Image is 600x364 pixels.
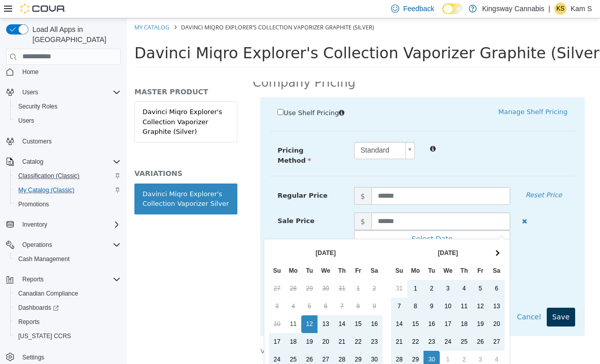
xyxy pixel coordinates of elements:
[14,287,121,300] span: Canadian Compliance
[297,297,313,315] td: 16
[191,333,207,350] td: 27
[345,262,362,279] td: 5
[14,198,121,210] span: Promotions
[14,115,121,127] span: Users
[227,194,244,212] span: $
[18,273,121,285] span: Reports
[14,100,61,113] a: Security Roles
[8,83,111,124] a: Davinci Miqro Explorer's Collection Vaporizer Graphite (Silver)
[174,297,191,315] td: 12
[10,197,125,211] button: Promotions
[14,316,121,328] span: Reports
[313,315,329,333] td: 24
[18,304,59,312] span: Dashboards
[223,244,239,262] th: Fr
[18,186,75,194] span: My Catalog (Classic)
[22,88,38,96] span: Users
[223,333,239,350] td: 29
[399,173,435,180] em: Reset Price
[191,244,207,262] th: We
[372,90,441,97] a: Manage Shelf Pricing
[403,4,434,14] span: Feedback
[18,219,121,231] span: Inventory
[313,244,329,262] th: We
[174,333,191,350] td: 26
[18,86,42,98] button: Users
[126,57,229,72] h2: Company Pricing
[158,262,174,279] td: 28
[18,350,121,363] span: Settings
[313,297,329,315] td: 17
[280,279,297,297] td: 8
[329,244,345,262] th: Th
[280,315,297,333] td: 22
[18,255,69,263] span: Cash Management
[556,3,564,15] span: KS
[14,316,44,328] a: Reports
[345,244,362,262] th: Fr
[14,115,38,127] a: Users
[18,239,56,251] button: Operations
[10,114,125,128] button: Users
[151,128,184,146] span: Pricing Method
[20,4,66,14] img: Cova
[18,66,43,78] a: Home
[239,315,256,333] td: 23
[157,91,212,98] span: Use Shelf Pricing
[10,315,125,329] button: Reports
[313,279,329,297] td: 10
[151,199,188,206] span: Sale Price
[345,297,362,315] td: 19
[10,286,125,301] button: Canadian Compliance
[10,329,125,343] button: [US_STATE] CCRS
[2,349,125,364] button: Settings
[8,26,479,44] span: Davinci Miqro Explorer's Collection Vaporizer Graphite (Silver)
[384,289,419,308] button: Cancel
[174,262,191,279] td: 29
[18,102,57,111] span: Security Roles
[18,332,71,340] span: [US_STATE] CCRS
[151,91,157,97] input: Use Shelf Pricing
[158,244,174,262] th: Mo
[158,279,174,297] td: 4
[362,333,378,350] td: 4
[207,297,223,315] td: 14
[239,279,256,297] td: 9
[14,253,121,265] span: Cash Management
[158,315,174,333] td: 18
[329,333,345,350] td: 2
[14,302,63,314] a: Dashboards
[28,24,121,45] span: Load All Apps in [GEOGRAPHIC_DATA]
[239,244,256,262] th: Sa
[345,333,362,350] td: 3
[207,315,223,333] td: 21
[18,318,40,326] span: Reports
[22,353,44,361] span: Settings
[223,315,239,333] td: 22
[264,262,280,279] td: 31
[22,221,47,229] span: Inventory
[207,279,223,297] td: 7
[223,262,239,279] td: 1
[345,315,362,333] td: 26
[227,212,383,230] button: Select Date
[207,244,223,262] th: Th
[548,3,550,15] p: |
[280,244,297,262] th: Mo
[329,262,345,279] td: 4
[18,351,48,363] a: Settings
[14,170,84,182] a: Classification (Classic)
[297,279,313,297] td: 9
[297,333,313,350] td: 30
[362,279,378,297] td: 13
[14,198,53,210] a: Promotions
[264,297,280,315] td: 14
[264,279,280,297] td: 7
[142,297,158,315] td: 10
[329,315,345,333] td: 25
[362,244,378,262] th: Sa
[297,262,313,279] td: 2
[22,137,52,145] span: Customers
[18,65,121,78] span: Home
[2,272,125,286] button: Reports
